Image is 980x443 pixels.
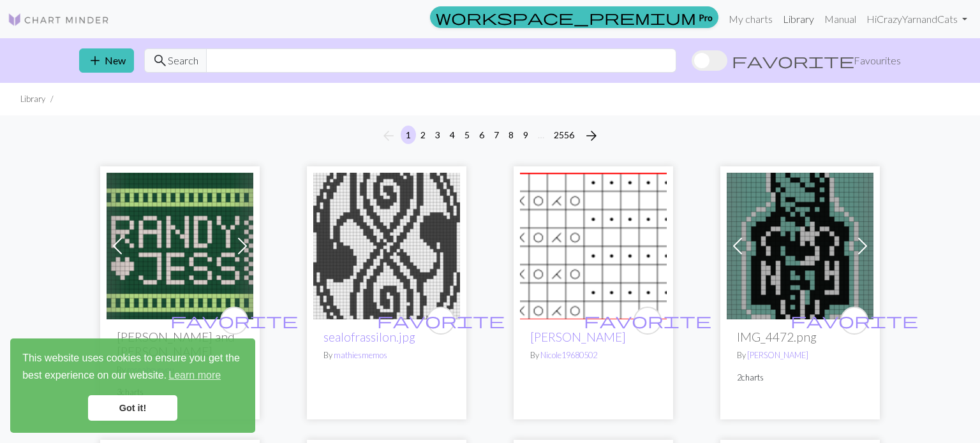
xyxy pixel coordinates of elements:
nav: Page navigation [376,126,604,146]
span: favorite [377,310,505,330]
button: Next [579,126,604,146]
span: search [152,52,168,69]
a: Manual [819,6,861,32]
button: 7 [489,126,504,144]
p: By [737,349,863,361]
button: 4 [445,126,460,144]
button: 2556 [549,126,579,144]
button: 6 [474,126,489,144]
button: favourite [634,307,662,335]
button: 5 [459,126,475,144]
i: favourite [377,308,505,333]
h2: [PERSON_NAME] and [PERSON_NAME] [117,330,243,359]
span: This website uses cookies to ensure you get the best experience on our website. [22,351,243,385]
a: Pro [430,6,718,28]
a: IMG_4472.png [727,238,873,251]
span: favorite [791,310,918,330]
span: Favourites [854,53,901,68]
a: sealofrassilon.jpg [313,238,460,251]
i: favourite [170,308,298,333]
a: Nicole19680502 [540,350,597,360]
a: Elsa B [520,238,667,251]
a: sealofrassilon.jpg [323,330,415,344]
button: 9 [518,126,533,144]
img: Logo [8,12,110,27]
h2: IMG_4472.png [737,330,863,344]
p: 2 charts [737,372,863,384]
label: Show favourites [692,48,901,73]
img: IMG_4472.png [727,173,873,319]
img: sealofrassilon.jpg [313,173,460,319]
span: favorite [170,310,298,330]
span: add [87,52,103,69]
span: workspace_premium [436,8,696,26]
p: By [530,349,657,361]
a: [PERSON_NAME] [530,330,626,344]
a: My charts [724,6,778,32]
button: favourite [840,307,868,335]
span: favorite [732,52,854,69]
img: Elsa B [520,173,667,319]
a: dismiss cookie message [88,395,177,421]
p: By [323,349,450,361]
i: favourite [791,308,918,333]
button: 3 [430,126,445,144]
img: Randy and Jess [107,173,253,319]
span: Search [168,53,198,68]
a: learn more about cookies [167,366,223,385]
a: Library [778,6,819,32]
i: Next [584,128,599,143]
button: favourite [427,307,455,335]
li: Library [20,93,45,105]
a: mathiesmemos [334,350,387,360]
button: 2 [415,126,431,144]
button: favourite [220,307,248,335]
span: arrow_forward [584,127,599,145]
button: New [79,48,134,73]
div: cookieconsent [10,338,255,433]
button: 1 [401,126,416,144]
a: HiCrazyYarnandCats [861,6,972,32]
span: favorite [584,310,711,330]
a: Randy and Jess [107,238,253,251]
button: 8 [503,126,519,144]
i: favourite [584,308,711,333]
a: [PERSON_NAME] [747,350,808,360]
